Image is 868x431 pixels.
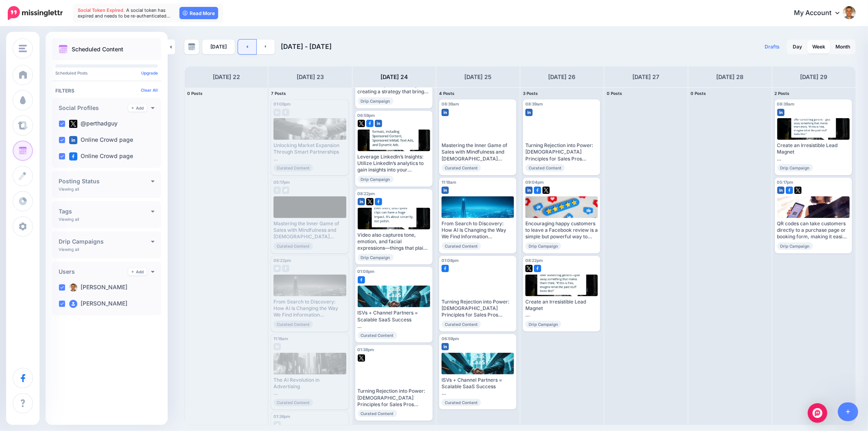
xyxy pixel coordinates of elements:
div: From Search to Discovery: How AI Is Changing the Way We Find Information Read more on how this ch... [273,299,346,319]
img: linkedin-square.png [777,109,785,116]
img: facebook-square.png [358,276,365,284]
p: Viewing all [59,247,79,252]
img: facebook-grey-square.png [282,265,289,272]
img: menu.png [19,45,27,52]
label: [PERSON_NAME] [69,284,127,292]
p: Scheduled Content [72,46,123,52]
h4: [DATE] 25 [464,72,492,82]
span: Curated Content [442,242,481,250]
a: [DATE] [202,40,235,54]
span: 08:39am [442,101,459,106]
label: @perthadguy [69,120,118,128]
span: 0 Posts [691,91,706,96]
div: Leverage LinkedIn’s Insights: Utilize LinkedIn’s analytics to gain insights into your audience’s ... [358,154,430,174]
h4: Users [59,269,128,275]
img: twitter-grey-square.png [273,421,281,429]
img: facebook-square.png [366,120,374,127]
img: linkedin-square.png [442,187,449,194]
span: 0 Posts [607,91,622,96]
span: 11:18am [273,336,288,341]
img: linkedin-square.png [442,109,449,116]
span: Drip Campaign [525,242,561,250]
a: Day [788,40,807,53]
div: Turning Rejection into Power: [DEMOGRAPHIC_DATA] Principles for Sales Pros Read how to bounce bac... [358,388,430,408]
img: facebook-square.png [534,187,541,194]
span: 09:04pm [525,180,544,185]
img: twitter-square.png [358,120,365,127]
div: From Search to Discovery: How AI Is Changing the Way We Find Information Read more on how this ch... [442,220,514,240]
span: Curated Content [358,332,397,339]
img: twitter-square.png [794,187,802,194]
p: Viewing all [59,217,79,222]
div: ISVs + Channel Partners = Scalable SaaS Success Learn how to build a partner strategy that works:... [442,377,514,397]
img: linkedin-grey-square.png [273,343,281,350]
h4: [DATE] 27 [632,72,659,82]
div: Mastering the Inner Game of Sales with Mindfulness and [DEMOGRAPHIC_DATA] Ready to master the men... [442,142,514,162]
span: 01:38pm [358,347,374,352]
div: Create an Irresistible Lead Magnet Read more 👉 [URL] #LeadGenerationFunnel #HighQualityLeads [777,142,850,162]
span: 2 Posts [775,91,790,96]
a: Drafts [760,40,785,54]
img: rudylabordus-image_fb_thumb.jpg [69,284,77,292]
span: Curated Content [273,399,313,406]
span: 4 Posts [439,91,455,96]
span: 01:08pm [273,101,291,106]
span: Drip Campaign [358,97,394,105]
label: Online Crowd page [69,152,133,161]
span: Drip Campaign [777,242,813,250]
h4: [DATE] 29 [800,72,827,82]
a: Upgrade [141,70,158,75]
span: 08:39am [777,101,795,106]
img: twitter-square.png [525,265,533,272]
span: Curated Content [358,410,397,417]
h4: Drip Campaigns [59,239,151,244]
img: facebook-grey-square.png [273,187,281,194]
a: Read More [179,7,218,19]
img: calendar.png [59,45,68,54]
span: 01:08pm [442,258,459,263]
img: twitter-square.png [69,120,77,128]
span: 08:22pm [525,258,543,263]
img: linkedin-square.png [777,187,785,194]
span: Curated Content [273,164,313,172]
div: Turning Rejection into Power: [DEMOGRAPHIC_DATA] Principles for Sales Pros Read how to bounce bac... [525,142,598,162]
img: linkedin-grey-square.png [273,109,281,116]
h4: Filters [55,88,158,94]
span: Curated Content [442,164,481,172]
span: Social Token Expired. [78,7,125,13]
span: Curated Content [525,164,565,172]
h4: [DATE] 26 [549,72,576,82]
span: Drip Campaign [525,321,561,328]
img: linkedin-square.png [375,120,382,127]
img: Missinglettr [8,6,63,20]
img: linkedin-square.png [442,343,449,350]
div: Unlocking Market Expansion Through Smart Partnerships Learn more▸ [URL] #StrategicPartnerships #M... [273,142,346,162]
div: Encouraging happy customers to leave a Facebook review is a simple but powerful way to build cred... [525,220,598,240]
img: linkedin-square.png [69,136,77,144]
span: 06:59pm [442,336,459,341]
img: twitter-square.png [542,187,550,194]
img: twitter-grey-square.png [282,187,289,194]
div: The AI Revolution in Advertising Read to see how it’s transforming the industry.▸ [URL] #Advertis... [273,377,346,397]
a: Add [128,268,147,275]
span: Drip Campaign [358,176,394,183]
img: twitter-grey-square.png [273,265,281,272]
span: Curated Content [273,321,313,328]
p: Viewing all [59,187,79,191]
img: calendar-grey-darker.png [188,43,195,51]
span: Drip Campaign [777,164,813,172]
h4: [DATE] 24 [380,72,408,82]
span: 3 Posts [523,91,538,96]
div: Create an Irresistible Lead Magnet Read more 👉 [URL] #LeadGenerationFunnel #HighQualityLeads [525,299,598,319]
img: facebook-square.png [786,187,793,194]
span: 01:38pm [273,414,290,419]
a: Add [128,104,147,112]
span: 08:22pm [358,191,375,196]
span: 7 Posts [271,91,286,96]
span: A social token has expired and needs to be re-authenticated… [78,7,171,19]
div: Video also captures tone, emotion, and facial expressions—things that plain text just can’t. Read... [358,232,430,252]
img: facebook-square.png [69,152,77,161]
p: Scheduled Posts [55,71,158,75]
label: [PERSON_NAME] [69,300,127,308]
div: Open Intercom Messenger [808,403,827,423]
